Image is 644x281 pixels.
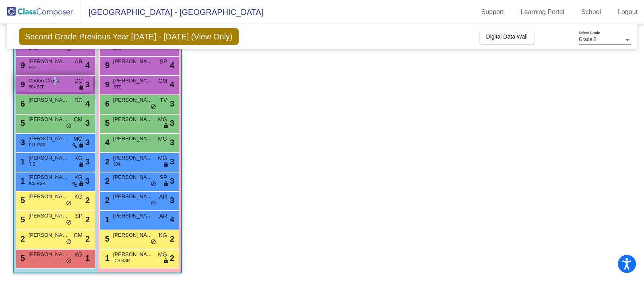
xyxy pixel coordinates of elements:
[170,252,174,264] span: 2
[85,156,90,168] span: 3
[75,57,83,66] span: AR
[19,234,25,243] span: 2
[29,212,69,220] span: [PERSON_NAME]
[80,6,263,18] span: [GEOGRAPHIC_DATA] - [GEOGRAPHIC_DATA]
[486,33,528,40] span: Digital Data Wall
[113,154,153,162] span: [PERSON_NAME]
[158,115,167,124] span: MG
[19,196,25,205] span: 5
[19,119,25,127] span: 5
[113,57,153,66] span: [PERSON_NAME]
[158,135,167,143] span: MG
[85,98,90,110] span: 4
[29,96,69,104] span: [PERSON_NAME]
[74,173,83,182] span: KG
[85,117,90,129] span: 3
[103,80,109,89] span: 9
[158,250,167,259] span: MG
[113,231,153,239] span: [PERSON_NAME]
[74,96,83,105] span: DC
[103,157,109,166] span: 2
[170,233,174,245] span: 2
[66,258,72,265] span: do_not_disturb_alt
[114,161,120,167] span: 504
[160,96,167,105] span: TV
[103,99,109,108] span: 6
[29,250,69,258] span: [PERSON_NAME]
[170,194,174,206] span: 3
[29,142,45,148] span: ELL RSR
[170,136,174,148] span: 3
[29,115,69,123] span: [PERSON_NAME]
[19,99,25,108] span: 6
[85,175,90,187] span: 3
[19,157,25,166] span: 1
[19,138,25,147] span: 3
[74,231,83,240] span: CM
[85,194,90,206] span: 2
[29,154,69,162] span: [PERSON_NAME]
[103,119,109,127] span: 5
[29,193,69,201] span: [PERSON_NAME]
[66,200,72,207] span: do_not_disturb_alt
[170,59,174,71] span: 4
[151,181,156,187] span: do_not_disturb_alt
[74,115,83,124] span: CM
[85,78,90,90] span: 3
[170,156,174,168] span: 3
[170,117,174,129] span: 3
[85,252,90,264] span: 1
[74,250,83,259] span: KG
[29,77,69,85] span: Caden Cross
[29,135,69,143] span: [PERSON_NAME]
[29,173,69,181] span: [PERSON_NAME]
[159,212,167,220] span: AR
[475,6,510,18] a: Support
[85,59,90,71] span: 4
[19,80,25,89] span: 9
[66,239,72,245] span: do_not_disturb_alt
[103,215,109,224] span: 1
[85,213,90,226] span: 2
[74,193,83,201] span: KG
[113,135,153,143] span: [PERSON_NAME]
[66,123,72,129] span: do_not_disturb_alt
[113,193,153,201] span: [PERSON_NAME]
[575,6,607,18] a: School
[66,219,72,226] span: do_not_disturb_alt
[66,46,72,52] span: do_not_disturb_alt
[19,61,25,70] span: 9
[113,115,153,123] span: [PERSON_NAME]
[170,175,174,187] span: 3
[103,196,109,205] span: 2
[103,138,109,147] span: 4
[29,231,69,239] span: [PERSON_NAME]
[158,154,167,162] span: MG
[29,84,45,90] span: 504 STE
[159,231,167,240] span: KG
[163,162,169,168] span: lock
[113,77,153,85] span: [PERSON_NAME]
[78,84,84,91] span: lock
[78,162,84,168] span: lock
[103,234,109,243] span: 5
[74,77,83,85] span: DC
[29,180,45,187] span: ICS RSR
[103,254,109,263] span: 1
[163,181,169,187] span: lock
[159,57,167,66] span: SP
[163,123,169,129] span: lock
[159,193,167,201] span: AR
[19,215,25,224] span: 5
[103,61,109,70] span: 9
[159,173,167,182] span: SP
[114,84,121,90] span: STE
[170,98,174,110] span: 3
[19,28,239,45] span: Second Grade Previous Year [DATE] - [DATE] (View Only)
[85,233,90,245] span: 2
[480,29,534,44] button: Digital Data Wall
[114,258,130,264] span: ICS RSR
[74,154,83,162] span: KG
[170,213,174,226] span: 4
[158,77,167,85] span: CM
